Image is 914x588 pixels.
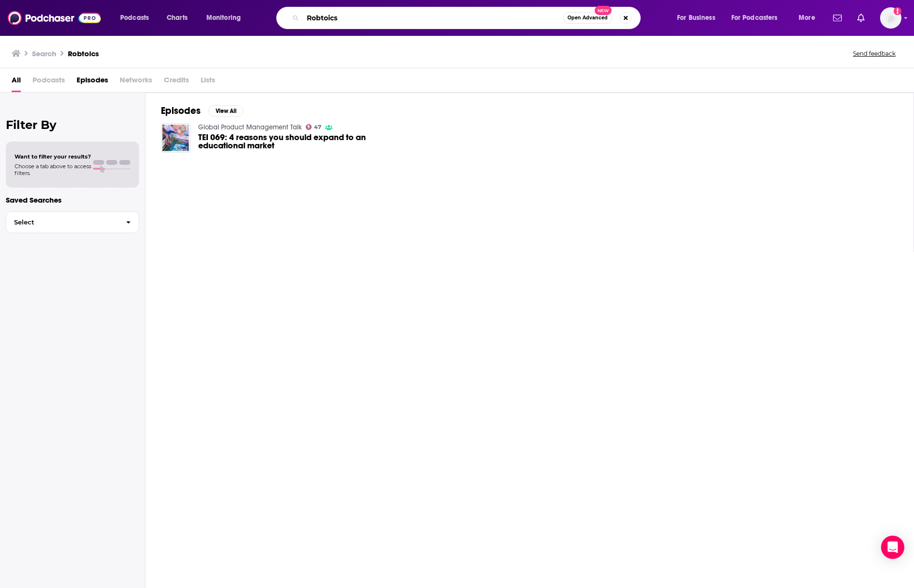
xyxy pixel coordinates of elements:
a: All [12,72,21,92]
span: Open Advanced [567,16,608,20]
span: Podcasts [32,72,65,92]
a: 47 [306,124,322,130]
span: New [595,6,612,15]
img: User Profile [880,7,901,29]
span: 47 [314,125,321,129]
div: Search podcasts, credits, & more... [285,7,650,29]
a: Charts [160,10,193,26]
span: For Business [677,11,715,25]
a: TEI 069: 4 reasons you should expand to an educational market [198,133,399,150]
svg: Add a profile image [894,7,901,15]
a: Show notifications dropdown [853,10,868,26]
span: Logged in as TrevorC [880,7,901,29]
span: Select [6,219,118,225]
input: Search podcasts, credits, & more... [303,10,563,26]
img: TEI 069: 4 reasons you should expand to an educational market [161,123,190,153]
p: Saved Searches [6,195,139,205]
a: Episodes [77,72,108,92]
h3: Robtoics [68,49,99,58]
img: Podchaser - Follow, Share and Rate Podcasts [8,9,101,27]
button: open menu [113,10,161,26]
a: EpisodesView All [161,105,243,117]
button: Open AdvancedNew [563,12,612,24]
span: More [799,11,815,25]
span: Monitoring [206,11,241,25]
span: Credits [164,72,189,92]
button: open menu [200,10,253,26]
button: Show profile menu [880,7,901,29]
span: Networks [120,72,152,92]
button: Select [6,211,139,233]
span: Want to filter your results? [15,153,91,160]
span: Charts [167,11,188,25]
a: Show notifications dropdown [829,10,846,26]
span: Podcasts [120,11,149,25]
button: open menu [670,10,727,26]
span: For Podcasters [731,11,778,25]
button: View All [208,105,243,117]
h2: Episodes [161,105,201,117]
button: Send feedback [850,49,898,58]
span: Lists [201,72,215,92]
div: Open Intercom Messenger [881,536,904,559]
button: open menu [725,10,792,26]
button: open menu [792,10,827,26]
h3: Search [32,49,56,58]
a: Global Product Management Talk [198,123,302,131]
span: Choose a tab above to access filters. [15,163,91,176]
h2: Filter By [6,118,139,132]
